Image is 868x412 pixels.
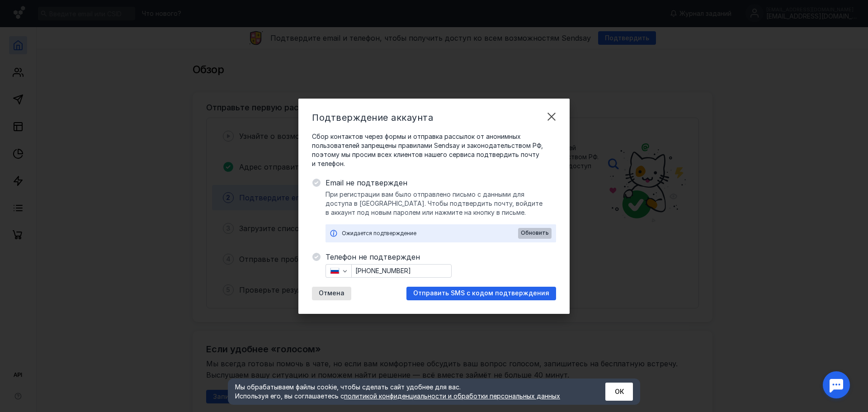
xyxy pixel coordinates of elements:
span: Email не подтвержден [325,177,556,188]
span: При регистрации вам было отправлено письмо с данными для доступа в [GEOGRAPHIC_DATA]. Чтобы подтв... [325,190,556,217]
span: Подтверждение аккаунта [312,112,433,123]
span: Отмена [319,289,344,297]
button: Обновить [518,228,552,239]
button: Отправить SMS с кодом подтверждения [406,287,556,300]
span: Телефон не подтвержден [325,251,556,262]
span: Сбор контактов через формы и отправка рассылок от анонимных пользователей запрещены правилами Sen... [312,132,556,168]
span: Обновить [521,230,549,236]
span: Отправить SMS с кодом подтверждения [413,289,549,297]
div: Ожидается подтверждение [342,229,518,238]
a: политикой конфиденциальности и обработки персональных данных [344,392,560,400]
button: ОК [605,383,633,401]
button: Отмена [312,287,351,300]
div: Мы обрабатываем файлы cookie, чтобы сделать сайт удобнее для вас. Используя его, вы соглашаетесь c [235,383,583,401]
